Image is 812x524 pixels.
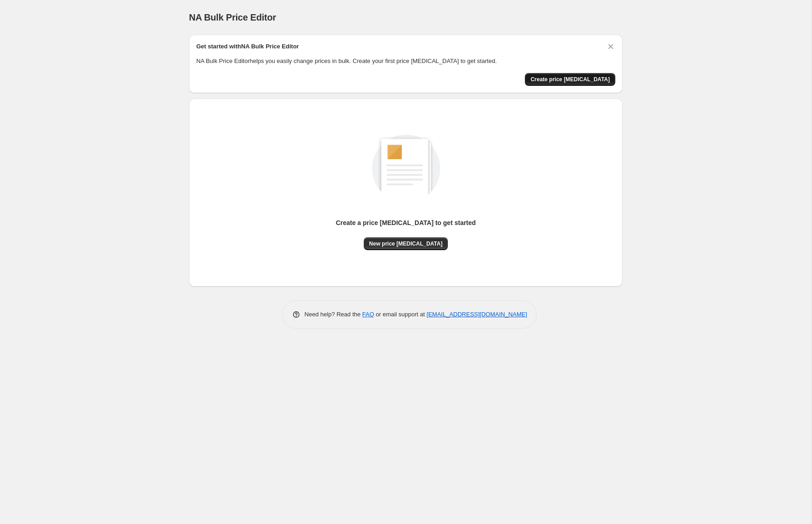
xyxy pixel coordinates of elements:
button: Dismiss card [606,42,615,51]
button: New price [MEDICAL_DATA] [364,237,448,250]
h2: Get started with NA Bulk Price Editor [196,42,299,51]
button: Create price change job [525,73,615,86]
span: or email support at [374,311,427,318]
span: Create price [MEDICAL_DATA] [530,76,610,83]
span: NA Bulk Price Editor [189,12,276,22]
span: New price [MEDICAL_DATA] [369,240,443,247]
a: [EMAIL_ADDRESS][DOMAIN_NAME] [427,311,527,318]
span: Need help? Read the [304,311,362,318]
p: Create a price [MEDICAL_DATA] to get started [336,218,476,227]
a: FAQ [362,311,374,318]
p: NA Bulk Price Editor helps you easily change prices in bulk. Create your first price [MEDICAL_DAT... [196,57,615,66]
